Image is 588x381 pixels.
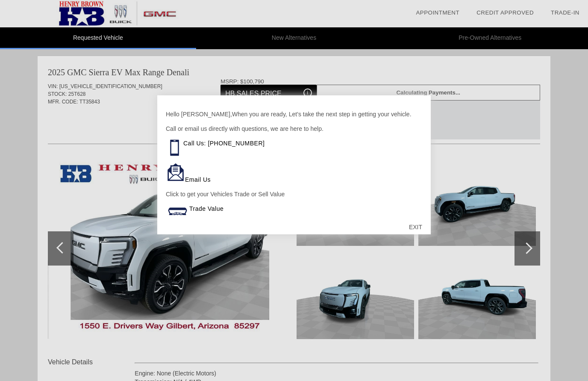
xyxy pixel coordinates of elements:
[166,190,422,198] p: Click to get your Vehicles Trade or Sell Value
[189,205,223,212] a: Trade Value
[185,176,211,183] a: Email Us
[551,9,579,16] a: Trade-In
[400,214,431,240] div: EXIT
[476,9,534,16] a: Credit Approved
[166,124,422,133] p: Call or email us directly with questions, we are here to help.
[183,140,265,147] a: Call Us: [PHONE_NUMBER]
[166,110,422,118] p: Hello [PERSON_NAME],When you are ready, Let’s take the next step in getting your vehicle.
[416,9,459,16] a: Appointment
[166,162,185,182] img: Email Icon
